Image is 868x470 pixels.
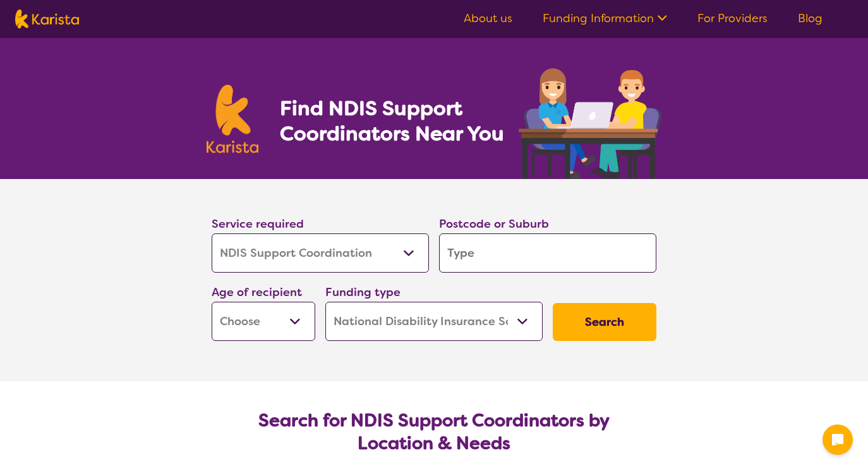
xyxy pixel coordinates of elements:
[439,233,656,273] input: Type
[325,285,401,300] label: Funding type
[280,96,514,146] h1: Find NDIS Support Coordinators Near You
[464,11,512,26] a: About us
[15,9,79,28] img: Karista logo
[222,409,646,455] h2: Search for NDIS Support Coordinators by Location & Needs
[543,11,667,26] a: Funding Information
[212,216,304,232] label: Service required
[439,216,549,232] label: Postcode or Suburb
[207,85,258,153] img: Karista logo
[212,285,302,300] label: Age of recipient
[798,11,823,26] a: Blog
[519,68,661,179] img: support-coordination
[697,11,768,26] a: For Providers
[553,303,656,341] button: Search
